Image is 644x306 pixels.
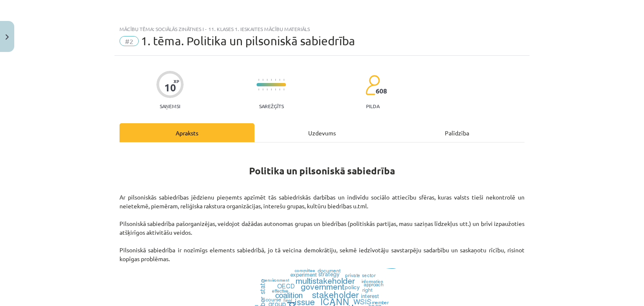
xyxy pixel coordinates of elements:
span: 608 [376,87,387,95]
img: icon-short-line-57e1e144782c952c97e751825c79c345078a6d821885a25fce030b3d8c18986b.svg [275,79,276,81]
div: Mācību tēma: Sociālās zinātnes i - 11. klases 1. ieskaites mācību materiāls [119,26,525,32]
img: icon-short-line-57e1e144782c952c97e751825c79c345078a6d821885a25fce030b3d8c18986b.svg [258,88,259,91]
p: Sarežģīts [259,103,284,109]
p: Ar pilsoniskās sabiedrības jēdzienu pieņemts apzīmēt tās sabiedriskās darbības un indivīdu sociāl... [119,193,525,263]
img: icon-short-line-57e1e144782c952c97e751825c79c345078a6d821885a25fce030b3d8c18986b.svg [279,88,280,91]
span: XP [174,79,179,83]
div: Uzdevums [254,123,390,142]
span: 1. tēma. Politika un pilsoniskā sabiedrība [141,34,355,48]
div: Apraksts [119,123,254,142]
img: icon-short-line-57e1e144782c952c97e751825c79c345078a6d821885a25fce030b3d8c18986b.svg [283,88,284,91]
p: Saņemsi [156,103,184,109]
img: icon-short-line-57e1e144782c952c97e751825c79c345078a6d821885a25fce030b3d8c18986b.svg [275,88,276,91]
div: 10 [164,82,176,93]
img: icon-short-line-57e1e144782c952c97e751825c79c345078a6d821885a25fce030b3d8c18986b.svg [262,79,263,81]
img: icon-short-line-57e1e144782c952c97e751825c79c345078a6d821885a25fce030b3d8c18986b.svg [271,88,272,91]
img: icon-short-line-57e1e144782c952c97e751825c79c345078a6d821885a25fce030b3d8c18986b.svg [283,79,284,81]
img: icon-short-line-57e1e144782c952c97e751825c79c345078a6d821885a25fce030b3d8c18986b.svg [271,79,272,81]
img: icon-close-lesson-0947bae3869378f0d4975bcd49f059093ad1ed9edebbc8119c70593378902aed.svg [5,34,9,40]
img: icon-short-line-57e1e144782c952c97e751825c79c345078a6d821885a25fce030b3d8c18986b.svg [258,79,259,81]
div: Palīdzība [390,123,525,142]
span: #2 [119,36,139,46]
img: icon-short-line-57e1e144782c952c97e751825c79c345078a6d821885a25fce030b3d8c18986b.svg [267,79,267,81]
strong: Politika un pilsoniskā sabiedrība [249,165,395,177]
img: icon-short-line-57e1e144782c952c97e751825c79c345078a6d821885a25fce030b3d8c18986b.svg [267,88,267,91]
img: students-c634bb4e5e11cddfef0936a35e636f08e4e9abd3cc4e673bd6f9a4125e45ecb1.svg [365,75,380,96]
img: icon-short-line-57e1e144782c952c97e751825c79c345078a6d821885a25fce030b3d8c18986b.svg [262,88,263,91]
p: pilda [366,103,379,109]
img: icon-short-line-57e1e144782c952c97e751825c79c345078a6d821885a25fce030b3d8c18986b.svg [279,79,280,81]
